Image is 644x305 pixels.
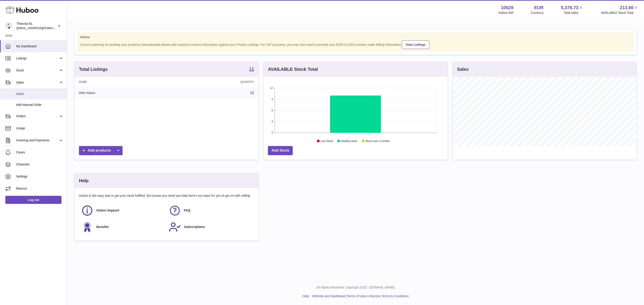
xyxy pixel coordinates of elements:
[402,40,429,49] a: View Listings
[272,120,273,123] text: 3
[16,80,59,85] span: Sales
[80,35,631,39] strong: Notice
[601,11,639,15] span: AVAILABLE Stock Total
[16,138,59,142] span: Invoicing and Payments
[531,11,544,15] div: Currency
[563,11,583,15] span: Total sales
[184,208,191,213] span: FAQ
[249,67,254,71] strong: 11
[81,205,164,217] a: Huboo Support
[250,91,254,95] a: 11
[268,146,293,155] a: Add Stock
[79,194,254,198] p: Huboo is the easy way to get your stock fulfilled. But incase you need any help here's our ways f...
[272,109,273,112] text: 6
[172,77,258,87] th: Quantity
[80,40,631,49] div: If you're planning on sending your products internationally please add required customs informati...
[5,23,12,29] img: info@wholesomegoods.eu
[16,92,64,96] span: Sales
[5,196,61,204] a: Log out
[501,5,513,11] strong: 10629
[498,11,513,15] div: Huboo Ref
[71,285,640,290] p: All Rights Reserved. Copyright 2025 - [DOMAIN_NAME]
[169,205,252,217] a: FAQ
[16,114,59,118] span: Orders
[16,44,64,48] span: My Dashboard
[249,67,254,72] a: 11
[17,26,66,30] span: [EMAIL_ADDRESS][DOMAIN_NAME]
[17,22,57,30] div: Theonia NL
[79,146,123,155] a: Add products
[311,294,409,298] li: and
[16,126,64,130] span: Usage
[601,5,639,15] a: 213.60 AVAILABLE Stock Total
[79,66,108,72] h3: Total Listings
[16,56,59,61] span: Listings
[81,221,164,233] a: Benefits
[620,5,633,11] span: 213.60
[370,294,409,298] a: Service Terms & Conditions
[341,140,358,143] text: Healthy stock
[96,225,109,229] span: Benefits
[272,131,273,134] text: 0
[169,221,252,233] a: Subscriptions
[184,225,205,229] span: Subscriptions
[534,5,543,11] strong: EUR
[272,98,273,100] text: 9
[16,186,64,191] span: Returns
[270,87,273,89] text: 12
[74,87,172,99] td: With Huboo
[303,294,309,298] a: Help
[312,294,365,298] a: Website and Dashboard Terms of Use
[16,150,64,155] span: Cases
[365,140,390,143] text: Stock over 2 months
[16,103,64,107] span: Add Manual Order
[16,68,59,73] span: Stock
[16,162,64,167] span: Channels
[561,5,584,15] a: 5,376.73 Total sales
[16,174,64,179] span: Settings
[79,178,89,184] h3: Help
[561,5,578,11] span: 5,376.73
[457,66,469,72] h3: Sales
[74,77,172,87] th: Name
[321,140,333,143] text: Low Stock
[96,208,119,213] span: Huboo Support
[268,66,318,72] h3: AVAILABLE Stock Total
